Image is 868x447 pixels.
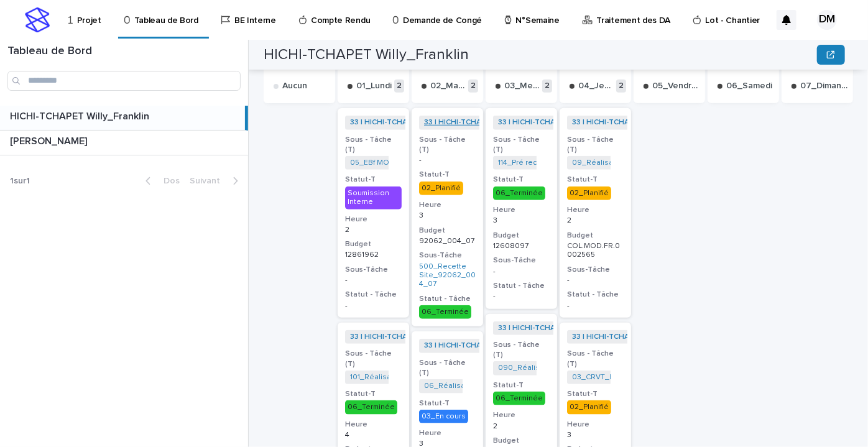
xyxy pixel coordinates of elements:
font: 1 [10,177,14,185]
font: Heure [567,421,589,428]
font: Sous - Tâche (T) [567,350,614,367]
font: - [419,157,422,164]
font: 090_Réalisation de Contrat Travaux_12840870 [498,364,665,372]
font: 33 | HICHI-TCHAPET Willy_Franklin | 2025 [572,333,718,341]
font: Soumission Interne [348,190,391,206]
font: Statut-T [345,176,376,183]
a: 114_Pré recette_12608097 [498,159,591,167]
font: Statut-T [567,390,598,398]
font: DM [819,14,835,25]
font: 2 [397,82,402,90]
font: 04_Jeudi [578,81,616,90]
font: 05_Vendredi [652,81,704,90]
font: 500_Recette Site_92062_004_07 [419,263,476,288]
font: Sous - Tâche (T) [493,136,540,154]
a: 500_Recette Site_92062_004_07 [419,262,476,289]
font: Statut - Tâche [493,282,545,290]
font: Sous - Tâche (T) [419,136,466,154]
a: 03_CRVT_EB2853070 [572,373,650,382]
font: 01_Lundi [356,82,392,91]
button: Dos [136,175,185,187]
a: 33 | HICHI-TCHAPET Willy_Franklin | 2025 Sous - Tâche (T)-Statut-T02_PlanifiéHeure3Budget92062_00... [412,108,483,326]
font: sur [14,177,26,185]
font: 3 [493,217,497,224]
font: - [493,268,496,275]
font: Heure [345,421,367,428]
font: 33 | HICHI-TCHAPET Willy_Franklin | 2025 [424,342,570,349]
font: 3 [567,431,571,439]
font: Sous - Tâche (T) [345,136,392,154]
font: 12608097 [493,242,529,250]
font: Statut-T [567,176,598,183]
a: 33 | HICHI-TCHAPET Willy_Franklin | 2025 [424,118,570,127]
font: 02_Mardi [430,81,468,90]
font: - [345,277,348,284]
font: 06_Réalisation Trame APD_COM-FR-04-2856732 [424,382,598,390]
font: Tableau de Bord [7,45,92,57]
font: 02_Planifié [422,185,461,192]
font: 02_Planifié [570,190,609,197]
font: Sous-Tâche [493,257,536,264]
font: COL.MOD.FR.0002565 [567,242,620,259]
font: 4 [345,431,349,439]
font: - [567,277,570,284]
font: - [493,293,496,300]
font: [PERSON_NAME] [10,136,87,146]
a: 101_Réalisation VIC_12631582 [350,373,455,382]
font: 33 | HICHI-TCHAPET Willy_Franklin | 2025 [572,119,718,126]
font: Statut - Tâche [345,291,397,298]
font: 114_Pré recette_12608097 [498,159,591,167]
a: 33 | HICHI-TCHAPET Willy_Franklin | 2025 [424,341,570,350]
font: HICHI-TCHAPET Willy_Franklin [10,111,149,121]
font: 2 [345,226,349,234]
a: 33 | HICHI-TCHAPET Willy_Franklin | 2025 Sous - Tâche (T)114_Pré recette_12608097 Statut-T06_Term... [486,108,557,308]
font: 03_CRVT_EB2853070 [572,374,650,381]
input: Recherche [7,71,241,91]
font: 33 | HICHI-TCHAPET Willy_Franklin | 2025 [498,325,644,332]
a: 33 | HICHI-TCHAPET Willy_Franklin | 2025 [498,118,644,127]
a: 05_EBf MOE_12861962 [350,159,432,167]
font: Sous - Tâche (T) [345,350,392,367]
font: Sous - Tâche (T) [419,359,466,377]
font: Budget [493,437,519,445]
font: 05_EBf MOE_12861962 [350,159,432,167]
font: Heure [493,412,515,419]
font: HICHI-TCHAPET Willy_Franklin [264,47,469,62]
a: 33 | HICHI-TCHAPET Willy_Franklin | 2025 [350,333,496,341]
font: 1 [26,177,30,185]
font: 2 [619,82,624,90]
a: 090_Réalisation de Contrat Travaux_12840870 [498,364,665,372]
font: Budget [493,232,519,239]
font: Statut - Tâche [567,291,619,298]
font: Statut-T [493,176,524,183]
a: 33 | HICHI-TCHAPET Willy_Franklin | 2025 [498,324,644,333]
font: Statut-T [493,382,524,389]
font: Statut-T [419,171,450,178]
a: 33 | HICHI-TCHAPET Willy_Franklin | 2025 [572,118,718,127]
font: Heure [419,430,441,437]
font: 09_Réalisation Chiffrage_COL.MOD.FR.0002565 [572,159,746,167]
a: 09_Réalisation Chiffrage_COL.MOD.FR.0002565 [572,159,746,167]
a: 33 | HICHI-TCHAPET Willy_Franklin | 2025 Sous - Tâche (T)09_Réalisation Chiffrage_COL.MOD.FR.0002... [560,108,631,318]
a: 06_Réalisation Trame APD_COM-FR-04-2856732 [424,382,598,390]
a: 33 | HICHI-TCHAPET Willy_Franklin | 2025 [350,118,496,127]
font: Suivant [190,177,220,185]
a: 33 | HICHI-TCHAPET Willy_Franklin | 2025 [572,333,718,341]
font: Statut-T [419,400,450,407]
font: Budget [567,232,593,239]
font: 03_Mercredi [504,81,556,90]
font: Heure [493,206,515,214]
font: 2 [493,423,497,430]
font: Heure [419,201,441,209]
a: 33 | HICHI-TCHAPET Willy_Franklin | 2025 Sous - Tâche (T)05_EBf MOE_12861962 Statut-TSoumission I... [338,108,409,318]
font: Aucun [282,82,307,91]
font: 07_Dimanche [800,81,856,90]
font: 2 [471,82,476,90]
font: 06_Terminée [496,395,543,402]
button: Suivant [185,175,248,187]
font: 12861962 [345,251,379,259]
font: 33 | HICHI-TCHAPET Willy_Franklin | 2025 [424,119,570,126]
